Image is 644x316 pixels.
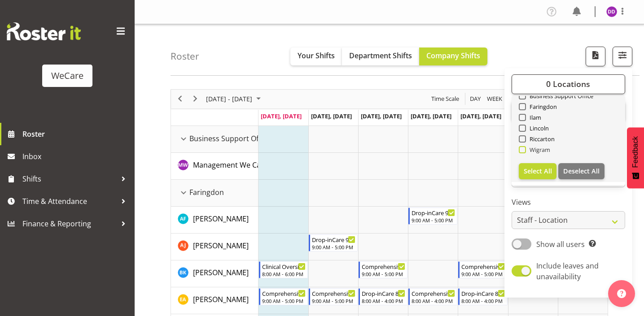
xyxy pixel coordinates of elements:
h4: Roster [171,51,199,61]
span: Deselect All [563,167,600,175]
span: [DATE], [DATE] [261,112,302,120]
div: Ena Advincula"s event - Comprehensive Consult 9-5 Begin From Tuesday, October 7, 2025 at 9:00:00 ... [309,288,358,305]
span: 0 Locations [546,78,590,89]
div: October 06 - 12, 2025 [203,90,266,108]
span: [PERSON_NAME] [193,294,249,304]
td: Alex Ferguson resource [171,207,258,234]
td: Business Support Office resource [171,126,258,153]
div: 9:00 AM - 5:00 PM [461,270,505,277]
div: Comprehensive Consult 8-4 [412,289,455,298]
div: Amy Johannsen"s event - Drop-inCare 9-5 Begin From Tuesday, October 7, 2025 at 9:00:00 AM GMT+13:... [309,234,358,251]
div: Comprehensive Consult 9-5 [362,262,405,271]
button: October 2025 [205,93,265,104]
div: Drop-inCare 8-4 [362,289,405,298]
span: Business Support Office [189,133,271,144]
span: [PERSON_NAME] [193,268,249,277]
button: Company Shifts [419,48,487,65]
button: Your Shifts [290,48,342,65]
span: [DATE], [DATE] [311,112,352,120]
div: Alex Ferguson"s event - Drop-inCare 9-5 Begin From Thursday, October 9, 2025 at 9:00:00 AM GMT+13... [408,208,457,225]
button: Timeline Day [469,93,482,104]
span: Finance & Reporting [22,217,117,230]
div: Brian Ko"s event - Clinical Oversight Begin From Monday, October 6, 2025 at 8:00:00 AM GMT+13:00 ... [259,261,308,278]
a: [PERSON_NAME] [193,294,249,305]
a: [PERSON_NAME] [193,213,249,224]
span: Company Shifts [426,51,480,61]
td: Ena Advincula resource [171,287,258,314]
img: Rosterit website logo [7,22,81,40]
span: [DATE], [DATE] [411,112,451,120]
span: Show all users [536,239,585,249]
span: Ilam [526,114,542,121]
button: Previous [174,93,186,104]
span: Feedback [631,136,640,168]
div: next period [188,90,203,108]
div: Ena Advincula"s event - Comprehensive Consult 9-5 Begin From Monday, October 6, 2025 at 9:00:00 A... [259,288,308,305]
span: [DATE] - [DATE] [205,93,253,104]
span: Your Shifts [298,51,335,61]
div: Drop-inCare 9-5 [312,235,355,244]
button: 0 Locations [512,74,625,94]
span: Include leaves and unavailability [536,261,599,281]
a: [PERSON_NAME] [193,267,249,278]
span: Faringdon [526,103,557,110]
div: 9:00 AM - 5:00 PM [312,297,355,304]
td: Faringdon resource [171,180,258,207]
div: Ena Advincula"s event - Drop-inCare 8-4 Begin From Wednesday, October 8, 2025 at 8:00:00 AM GMT+1... [359,288,407,305]
div: Comprehensive Consult 9-5 [312,289,355,298]
span: [PERSON_NAME] [193,214,249,224]
span: Lincoln [526,125,549,132]
div: WeCare [51,69,83,82]
span: Faringdon [189,187,224,198]
button: Department Shifts [342,48,419,65]
span: Select All [524,167,552,175]
span: Inbox [22,150,130,163]
div: 9:00 AM - 5:00 PM [412,216,455,224]
div: Brian Ko"s event - Comprehensive Consult 9-5 Begin From Friday, October 10, 2025 at 9:00:00 AM GM... [458,261,507,278]
span: Wigram [526,146,551,153]
span: Week [486,93,503,104]
div: Drop-inCare 8-4 [461,289,505,298]
a: Management We Care [193,160,268,170]
button: Filter Shifts [613,47,632,66]
button: Next [189,93,202,104]
div: Brian Ko"s event - Comprehensive Consult 9-5 Begin From Wednesday, October 8, 2025 at 9:00:00 AM ... [359,261,407,278]
button: Timeline Week [486,93,504,104]
button: Time Scale [430,93,461,104]
button: Select All [519,163,557,179]
td: Amy Johannsen resource [171,234,258,260]
button: Feedback - Show survey [627,127,644,188]
span: Business Support Office [526,92,594,100]
span: [PERSON_NAME] [193,241,249,251]
span: Department Shifts [349,51,412,61]
div: Ena Advincula"s event - Comprehensive Consult 8-4 Begin From Thursday, October 9, 2025 at 8:00:00... [408,288,457,305]
a: [PERSON_NAME] [193,240,249,251]
div: Ena Advincula"s event - Drop-inCare 8-4 Begin From Friday, October 10, 2025 at 8:00:00 AM GMT+13:... [458,288,507,305]
div: 9:00 AM - 5:00 PM [362,270,405,277]
button: Download a PDF of the roster according to the set date range. [586,47,605,66]
div: Drop-inCare 9-5 [412,208,455,217]
div: 9:00 AM - 5:00 PM [262,297,306,304]
div: 8:00 AM - 4:00 PM [412,297,455,304]
span: Day [469,93,482,104]
span: [DATE], [DATE] [460,112,501,120]
div: Comprehensive Consult 9-5 [461,262,505,271]
span: Time Scale [430,93,460,104]
span: Time & Attendance [22,195,117,208]
span: Shifts [22,172,117,186]
img: demi-dumitrean10946.jpg [606,6,617,17]
span: Roster [22,127,130,141]
img: help-xxl-2.png [617,289,626,298]
span: [DATE], [DATE] [361,112,402,120]
td: Brian Ko resource [171,260,258,287]
div: 9:00 AM - 5:00 PM [312,243,355,251]
div: 8:00 AM - 6:00 PM [262,270,306,277]
div: 8:00 AM - 4:00 PM [461,297,505,304]
div: previous period [172,90,188,108]
label: Views [512,197,625,208]
span: Riccarton [526,135,555,143]
td: Management We Care resource [171,153,258,180]
button: Deselect All [558,163,605,179]
div: Clinical Oversight [262,262,306,271]
span: Management We Care [193,160,268,170]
